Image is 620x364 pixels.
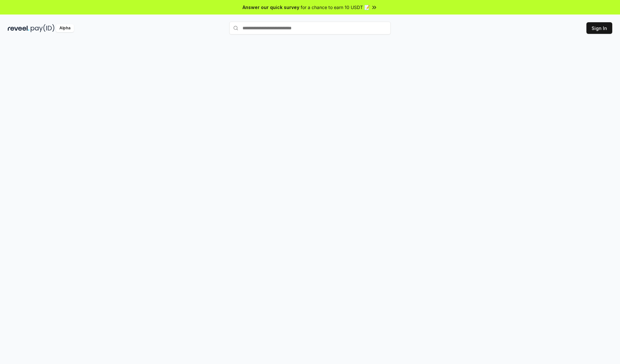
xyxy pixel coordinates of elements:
button: Sign In [586,22,612,34]
span: for a chance to earn 10 USDT 📝 [301,4,370,11]
div: Alpha [56,24,74,32]
span: Answer our quick survey [243,4,299,11]
img: reveel_dark [8,24,29,32]
img: pay_id [31,24,55,32]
